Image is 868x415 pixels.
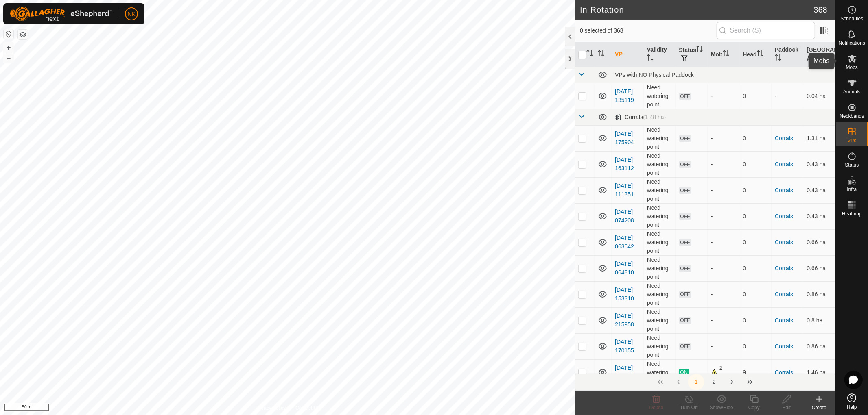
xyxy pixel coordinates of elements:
[839,41,865,46] span: Notifications
[775,135,793,141] a: Corrals
[615,261,634,276] a: [DATE] 064810
[615,235,634,250] a: [DATE] 063042
[679,213,691,220] span: OFF
[580,5,814,15] h2: In Rotation
[738,404,770,411] div: Copy
[711,290,737,299] div: -
[644,281,676,307] td: Need watering point
[711,186,737,195] div: -
[673,404,705,411] div: Turn Off
[803,229,835,255] td: 0.66 ha
[847,187,857,192] span: Infra
[803,83,835,109] td: 0.04 ha
[643,114,666,120] span: (1.48 ha)
[723,51,729,58] p-sorticon: Activate to sort
[644,42,676,67] th: Validity
[580,26,717,35] span: 0 selected of 368
[295,404,319,412] a: Contact Us
[679,161,691,168] span: OFF
[803,307,835,333] td: 0.8 ha
[711,264,737,273] div: -
[836,390,868,413] a: Help
[775,239,793,246] a: Corrals
[711,92,737,100] div: -
[717,22,815,39] input: Search (S)
[679,187,691,194] span: OFF
[775,265,793,272] a: Corrals
[708,42,740,67] th: Mob
[724,374,740,390] button: Next Page
[840,16,863,21] span: Schedules
[615,365,634,380] a: [DATE] 070803
[615,339,634,354] a: [DATE] 170155
[711,364,737,381] div: 2 Mobs
[644,333,676,359] td: Need watering point
[803,281,835,307] td: 0.86 ha
[711,134,737,143] div: -
[803,333,835,359] td: 0.86 ha
[644,125,676,151] td: Need watering point
[775,317,793,324] a: Corrals
[679,93,691,100] span: OFF
[4,53,13,63] button: –
[644,177,676,203] td: Need watering point
[615,72,832,78] div: VPs with NO Physical Paddock
[615,114,666,121] div: Corrals
[775,343,793,350] a: Corrals
[4,43,13,52] button: +
[772,42,804,67] th: Paddock
[615,313,634,328] a: [DATE] 215958
[739,125,772,151] td: 0
[803,255,835,281] td: 0.66 ha
[256,404,286,412] a: Privacy Policy
[615,287,634,302] a: [DATE] 153310
[820,55,826,62] p-sorticon: Activate to sort
[706,374,722,390] button: 2
[739,203,772,229] td: 0
[679,369,689,376] span: ON
[711,238,737,247] div: -
[705,404,738,411] div: Show/Hide
[847,405,857,410] span: Help
[644,229,676,255] td: Need watering point
[775,187,793,193] a: Corrals
[739,307,772,333] td: 0
[803,42,835,67] th: [GEOGRAPHIC_DATA] Area
[814,4,827,16] span: 368
[679,291,691,298] span: OFF
[742,374,758,390] button: Last Page
[803,151,835,177] td: 0.43 ha
[679,265,691,272] span: OFF
[679,343,691,350] span: OFF
[803,404,835,411] div: Create
[757,51,763,58] p-sorticon: Activate to sort
[18,30,28,39] button: Map Layers
[775,213,793,219] a: Corrals
[840,114,864,119] span: Neckbands
[586,51,593,58] p-sorticon: Activate to sort
[644,151,676,177] td: Need watering point
[649,405,664,411] span: Delete
[739,333,772,359] td: 0
[679,239,691,246] span: OFF
[842,211,862,216] span: Heatmap
[711,316,737,325] div: -
[615,156,634,172] a: [DATE] 163112
[127,10,135,18] span: NK
[739,177,772,203] td: 0
[775,161,793,167] a: Corrals
[711,342,737,351] div: -
[696,47,703,53] p-sorticon: Activate to sort
[598,51,604,58] p-sorticon: Activate to sort
[803,125,835,151] td: 1.31 ha
[775,291,793,298] a: Corrals
[739,359,772,385] td: 9
[772,83,804,109] td: -
[843,89,861,94] span: Animals
[644,255,676,281] td: Need watering point
[644,83,676,109] td: Need watering point
[845,163,859,167] span: Status
[739,42,772,67] th: Head
[739,151,772,177] td: 0
[770,404,803,411] div: Edit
